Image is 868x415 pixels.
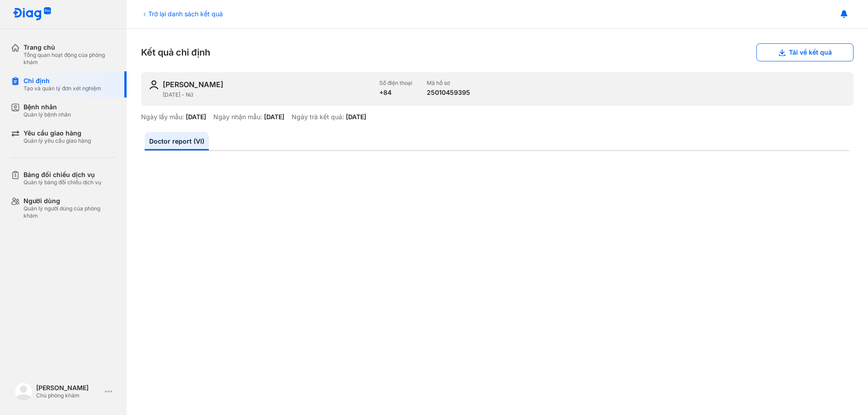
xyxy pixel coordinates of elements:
[24,43,116,51] div: Trang chủ
[24,111,71,118] div: Quản lý bệnh nhân
[163,91,372,98] div: [DATE] - Nữ
[36,392,101,399] div: Chủ phòng khám
[427,79,470,87] div: Mã hồ sơ
[346,113,366,121] div: [DATE]
[24,51,116,66] div: Tổng quan hoạt động của phòng khám
[24,137,91,145] div: Quản lý yêu cầu giao hàng
[756,43,854,61] button: Tải về kết quả
[186,113,206,121] div: [DATE]
[379,89,412,97] div: +84
[24,205,116,219] div: Quản lý người dùng của phòng khám
[427,89,470,97] div: 25010459395
[264,113,284,121] div: [DATE]
[24,179,101,186] div: Quản lý bảng đối chiếu dịch vụ
[141,113,184,121] div: Ngày lấy mẫu:
[379,79,412,87] div: Số điện thoại
[141,9,223,19] div: Trở lại danh sách kết quả
[148,79,159,90] img: user-icon
[141,43,854,61] div: Kết quả chỉ định
[24,129,91,137] div: Yêu cầu giao hàng
[24,77,101,85] div: Chỉ định
[24,197,116,205] div: Người dùng
[292,113,344,121] div: Ngày trả kết quả:
[24,85,101,92] div: Tạo và quản lý đơn xét nghiệm
[36,384,101,392] div: [PERSON_NAME]
[24,171,101,179] div: Bảng đối chiếu dịch vụ
[14,382,33,401] img: logo
[163,79,223,89] div: [PERSON_NAME]
[13,7,52,21] img: logo
[213,113,262,121] div: Ngày nhận mẫu:
[24,103,71,111] div: Bệnh nhân
[145,132,209,150] a: Doctor report (VI)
